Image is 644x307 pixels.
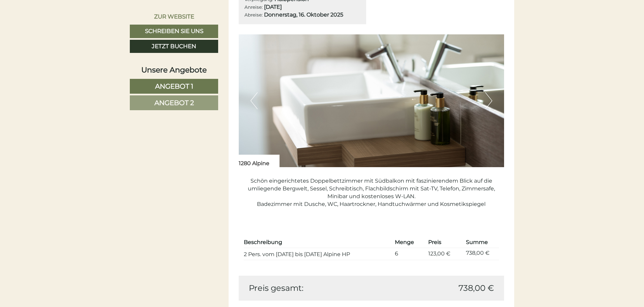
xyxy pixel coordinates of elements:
[463,248,499,260] td: 738,00 €
[485,92,492,109] button: Next
[239,177,504,208] p: Schön eingerichtetes Doppelbettzimmer mit Südbalkon mit faszinierendem Blick auf die umliegende B...
[244,248,392,260] td: 2 Pers. vom [DATE] bis [DATE] Alpine HP
[239,34,504,167] img: image
[244,12,263,18] small: Abreise:
[244,4,263,10] small: Anreise:
[251,92,258,109] button: Previous
[130,65,218,75] div: Unsere Angebote
[459,282,494,294] span: 738,00 €
[239,155,280,167] div: 1280 Alpine
[392,248,426,260] td: 6
[130,40,218,53] a: Jetzt buchen
[154,99,194,107] span: Angebot 2
[428,250,450,257] span: 123,00 €
[155,82,193,90] span: Angebot 1
[264,4,282,10] b: [DATE]
[244,282,372,294] div: Preis gesamt:
[130,10,218,23] a: Zur Website
[392,237,426,248] th: Menge
[463,237,499,248] th: Summe
[244,237,392,248] th: Beschreibung
[130,25,218,38] a: Schreiben Sie uns
[426,237,463,248] th: Preis
[264,11,343,18] b: Donnerstag, 16. Oktober 2025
